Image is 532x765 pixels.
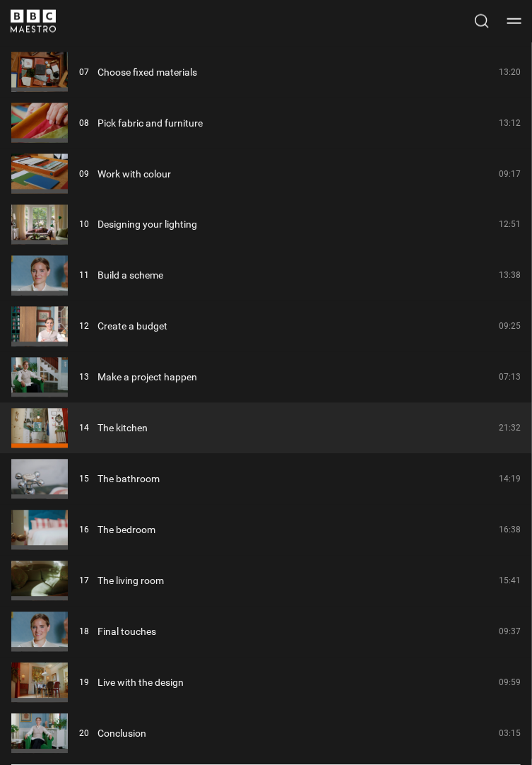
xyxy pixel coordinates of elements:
a: Create a budget [97,320,167,334]
button: Toggle navigation [507,14,521,28]
a: Designing your lighting [97,218,197,233]
a: Live with the design [97,676,184,691]
a: Make a project happen [97,370,197,385]
a: Choose fixed materials [97,65,197,80]
a: The kitchen [97,421,148,436]
a: The bedroom [97,523,155,538]
svg: BBC Maestro [11,10,56,33]
a: The bathroom [97,472,160,487]
a: Conclusion [97,727,146,742]
a: Pick fabric and furniture [97,116,203,131]
a: Build a scheme [97,269,163,284]
a: The living room [97,574,164,589]
a: Work with colour [97,167,171,182]
a: Final touches [97,625,156,640]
